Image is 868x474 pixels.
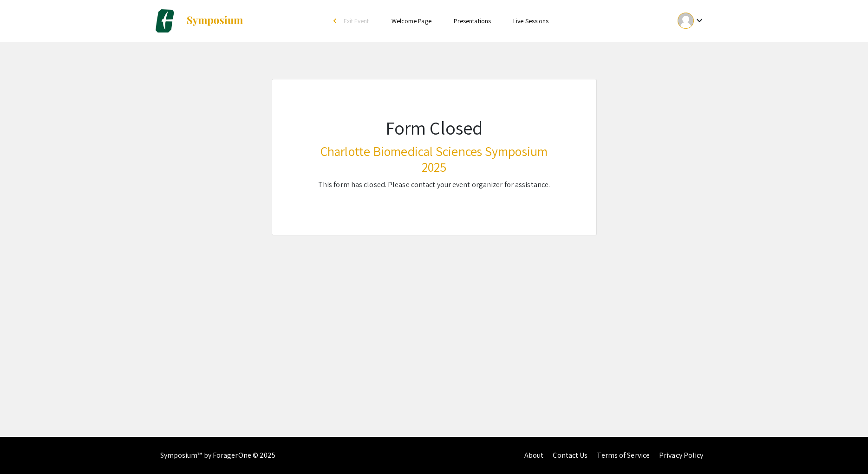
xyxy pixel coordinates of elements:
button: Expand account dropdown [668,10,715,31]
h3: Charlotte Biomedical Sciences Symposium 2025 [309,143,559,175]
h1: Form Closed [309,117,559,139]
img: Symposium by ForagerOne [186,15,244,26]
a: About [524,450,544,460]
a: Terms of Service [597,450,650,460]
iframe: Chat [7,432,39,467]
div: Symposium™ by ForagerOne © 2025 [160,437,276,474]
img: Charlotte Biomedical Sciences Symposium 2025 [153,9,176,32]
a: Presentations [454,17,491,25]
a: Charlotte Biomedical Sciences Symposium 2025 [153,9,244,32]
a: Privacy Policy [659,450,703,460]
a: Live Sessions [513,17,548,25]
a: Welcome Page [392,17,431,25]
a: Contact Us [553,450,587,460]
mat-icon: Expand account dropdown [694,15,705,26]
div: arrow_back_ios [333,18,339,24]
span: Exit Event [344,17,369,25]
p: This form has closed. Please contact your event organizer for assistance. [309,179,559,190]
